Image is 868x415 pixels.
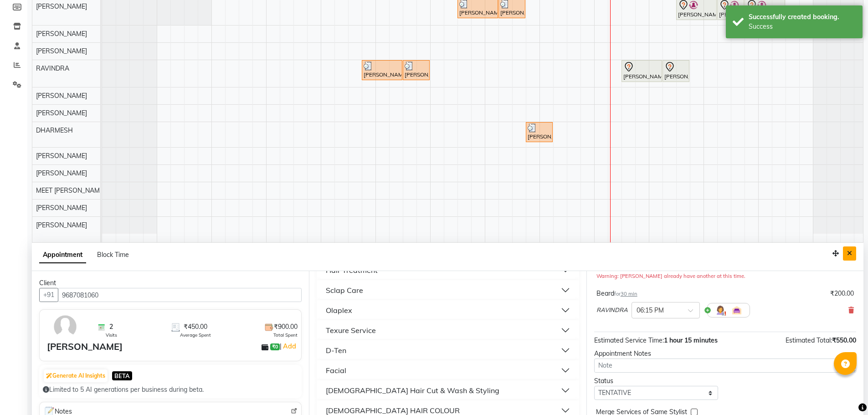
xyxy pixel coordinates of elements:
[320,322,575,338] button: Texure Service
[280,341,298,352] span: |
[527,123,552,141] div: [PERSON_NAME], TK03, 03:45 PM-04:15 PM, Head Massage [DEMOGRAPHIC_DATA]
[404,61,429,79] div: [PERSON_NAME], TK02, 01:30 PM-02:00 PM, [PERSON_NAME]
[36,92,87,100] span: [PERSON_NAME]
[594,376,719,386] div: Status
[320,362,575,379] button: Facial
[622,61,661,81] div: [PERSON_NAME], TK04, 05:30 PM-06:15 PM, Hair Cut [DEMOGRAPHIC_DATA]
[274,322,298,332] span: ₹900.00
[715,305,726,316] img: Hairdresser.png
[621,291,637,297] span: 30 min
[36,186,105,195] span: MEET [PERSON_NAME]
[326,305,352,316] div: Olaplex
[594,349,856,359] div: Appointment Notes
[180,332,211,338] span: Average Spent
[664,336,718,344] span: 1 hour 15 minutes
[326,365,346,376] div: Facial
[36,109,87,117] span: [PERSON_NAME]
[326,285,363,296] div: Sclap Care
[36,30,87,38] span: [PERSON_NAME]
[326,385,499,396] div: [DEMOGRAPHIC_DATA] Hair Cut & Wash & Styling
[106,332,117,338] span: Visits
[39,247,86,263] span: Appointment
[273,332,298,338] span: Total Spent
[39,278,302,288] div: Client
[44,369,108,382] button: Generate AI Insights
[731,305,742,316] img: Interior.png
[832,336,856,344] span: ₹550.00
[320,382,575,399] button: [DEMOGRAPHIC_DATA] Hair Cut & Wash & Styling
[36,47,87,55] span: [PERSON_NAME]
[594,336,664,344] span: Estimated Service Time:
[270,343,280,351] span: ₹0
[363,61,401,79] div: [PERSON_NAME], TK02, 12:45 PM-01:30 PM, Hair Cut [DEMOGRAPHIC_DATA]
[109,322,113,332] span: 2
[36,2,87,10] span: [PERSON_NAME]
[36,64,69,72] span: RAVINDRA
[112,371,132,380] span: BETA
[39,288,58,302] button: +91
[596,306,628,315] span: RAVINDRA
[36,126,73,134] span: DHARMESH
[749,22,856,31] div: Success
[36,152,87,160] span: [PERSON_NAME]
[326,325,376,336] div: Texure Service
[43,385,298,395] div: Limited to 5 AI generations per business during beta.
[52,313,78,340] img: avatar
[749,12,856,22] div: Successfully created booking.
[320,282,575,298] button: Sclap Care
[47,340,123,354] div: [PERSON_NAME]
[614,291,637,297] small: for
[320,302,575,318] button: Olaplex
[326,345,346,356] div: D-Ten
[97,251,129,259] span: Block Time
[596,273,745,279] small: Warning: [PERSON_NAME] already have another at this time.
[830,289,854,298] div: ₹200.00
[320,342,575,359] button: D-Ten
[786,336,832,344] span: Estimated Total:
[843,246,856,261] button: Close
[596,289,637,298] div: Beard
[282,341,298,352] a: Add
[663,61,688,81] div: [PERSON_NAME], TK04, 06:15 PM-06:45 PM, [PERSON_NAME]
[36,204,87,212] span: [PERSON_NAME]
[36,221,87,229] span: [PERSON_NAME]
[58,288,302,302] input: Search by Name/Mobile/Email/Code
[36,169,87,177] span: [PERSON_NAME]
[184,322,207,332] span: ₹450.00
